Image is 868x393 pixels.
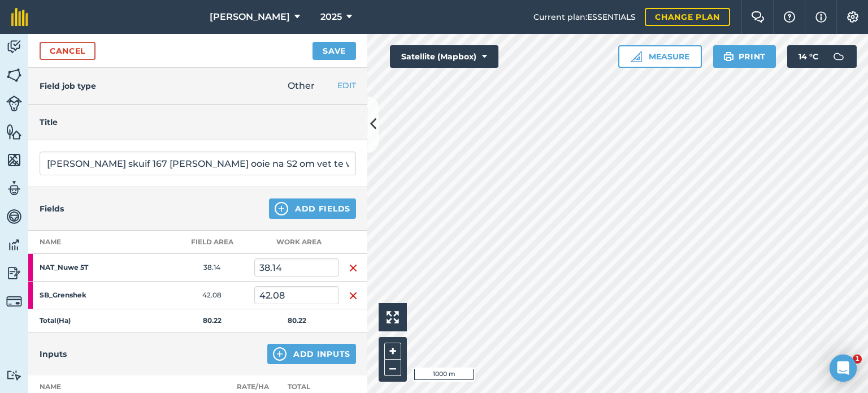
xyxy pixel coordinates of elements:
[337,79,356,92] button: EDIT
[288,80,315,91] span: Other
[320,10,342,24] span: 2025
[6,67,22,84] img: svg+xml;base64,PHN2ZyB4bWxucz0iaHR0cDovL3d3dy53My5vcmcvMjAwMC9zdmciIHdpZHRoPSI1NiIgaGVpZ2h0PSI2MC...
[846,11,860,23] img: A cog icon
[631,51,642,62] img: Ruler icon
[210,10,290,24] span: [PERSON_NAME]
[349,261,358,275] img: svg+xml;base64,PHN2ZyB4bWxucz0iaHR0cDovL3d3dy53My5vcmcvMjAwMC9zdmciIHdpZHRoPSIxNiIgaGVpZ2h0PSIyNC...
[267,344,356,364] button: Add Inputs
[723,50,734,63] img: svg+xml;base64,PHN2ZyB4bWxucz0iaHR0cDovL3d3dy53My5vcmcvMjAwMC9zdmciIHdpZHRoPSIxOSIgaGVpZ2h0PSIyNC...
[269,198,356,219] button: Add Fields
[618,45,702,68] button: Measure
[40,348,67,360] h4: Inputs
[273,347,287,361] img: svg+xml;base64,PHN2ZyB4bWxucz0iaHR0cDovL3d3dy53My5vcmcvMjAwMC9zdmciIHdpZHRoPSIxNCIgaGVpZ2h0PSIyNC...
[798,45,818,68] span: 14 ° C
[275,202,288,215] img: svg+xml;base64,PHN2ZyB4bWxucz0iaHR0cDovL3d3dy53My5vcmcvMjAwMC9zdmciIHdpZHRoPSIxNCIgaGVpZ2h0PSIyNC...
[6,208,22,225] img: svg+xml;base64,PD94bWwgdmVyc2lvbj0iMS4wIiBlbmNvZGluZz0idXRmLTgiPz4KPCEtLSBHZW5lcmF0b3I6IEFkb2JlIE...
[28,231,170,254] th: Name
[40,291,128,300] strong: SB_Grenshek
[827,45,850,68] img: svg+xml;base64,PD94bWwgdmVyc2lvbj0iMS4wIiBlbmNvZGluZz0idXRmLTgiPz4KPCEtLSBHZW5lcmF0b3I6IEFkb2JlIE...
[830,355,857,382] div: Open Intercom Messenger
[6,96,22,111] img: svg+xml;base64,PD94bWwgdmVyc2lvbj0iMS4wIiBlbmNvZGluZz0idXRmLTgiPz4KPCEtLSBHZW5lcmF0b3I6IEFkb2JlIE...
[387,311,399,323] img: Four arrows, one pointing top left, one top right, one bottom right and the last bottom left
[6,236,22,253] img: svg+xml;base64,PD94bWwgdmVyc2lvbj0iMS4wIiBlbmNvZGluZz0idXRmLTgiPz4KPCEtLSBHZW5lcmF0b3I6IEFkb2JlIE...
[170,282,254,309] td: 42.08
[6,123,22,140] img: svg+xml;base64,PHN2ZyB4bWxucz0iaHR0cDovL3d3dy53My5vcmcvMjAwMC9zdmciIHdpZHRoPSI1NiIgaGVpZ2h0PSI2MC...
[6,370,22,381] img: svg+xml;base64,PD94bWwgdmVyc2lvbj0iMS4wIiBlbmNvZGluZz0idXRmLTgiPz4KPCEtLSBHZW5lcmF0b3I6IEFkb2JlIE...
[645,8,730,26] a: Change plan
[40,116,356,128] h4: Title
[787,45,857,68] button: 14 °C
[288,316,306,325] strong: 80.22
[170,231,254,254] th: Field Area
[713,45,776,68] button: Print
[6,152,22,169] img: svg+xml;base64,PHN2ZyB4bWxucz0iaHR0cDovL3d3dy53My5vcmcvMjAwMC9zdmciIHdpZHRoPSI1NiIgaGVpZ2h0PSI2MC...
[40,152,356,175] input: What needs doing?
[170,254,254,282] td: 38.14
[203,316,222,325] strong: 80.22
[349,289,358,303] img: svg+xml;base64,PHN2ZyB4bWxucz0iaHR0cDovL3d3dy53My5vcmcvMjAwMC9zdmciIHdpZHRoPSIxNiIgaGVpZ2h0PSIyNC...
[40,42,96,60] a: Cancel
[751,11,765,23] img: Two speech bubbles overlapping with the left bubble in the forefront
[384,343,401,360] button: +
[853,355,862,364] span: 1
[6,38,22,55] img: svg+xml;base64,PD94bWwgdmVyc2lvbj0iMS4wIiBlbmNvZGluZz0idXRmLTgiPz4KPCEtLSBHZW5lcmF0b3I6IEFkb2JlIE...
[11,8,28,26] img: fieldmargin Logo
[384,360,401,376] button: –
[40,263,128,272] strong: NAT_Nuwe 5T
[533,11,636,23] span: Current plan : ESSENTIALS
[6,180,22,197] img: svg+xml;base64,PD94bWwgdmVyc2lvbj0iMS4wIiBlbmNvZGluZz0idXRmLTgiPz4KPCEtLSBHZW5lcmF0b3I6IEFkb2JlIE...
[783,11,796,23] img: A question mark icon
[390,45,498,68] button: Satellite (Mapbox)
[815,10,827,24] img: svg+xml;base64,PHN2ZyB4bWxucz0iaHR0cDovL3d3dy53My5vcmcvMjAwMC9zdmciIHdpZHRoPSIxNyIgaGVpZ2h0PSIxNy...
[40,80,96,92] h4: Field job type
[40,202,64,215] h4: Fields
[254,231,339,254] th: Work area
[40,316,71,325] strong: Total ( Ha )
[6,293,22,309] img: svg+xml;base64,PD94bWwgdmVyc2lvbj0iMS4wIiBlbmNvZGluZz0idXRmLTgiPz4KPCEtLSBHZW5lcmF0b3I6IEFkb2JlIE...
[6,265,22,282] img: svg+xml;base64,PD94bWwgdmVyc2lvbj0iMS4wIiBlbmNvZGluZz0idXRmLTgiPz4KPCEtLSBHZW5lcmF0b3I6IEFkb2JlIE...
[313,42,356,60] button: Save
